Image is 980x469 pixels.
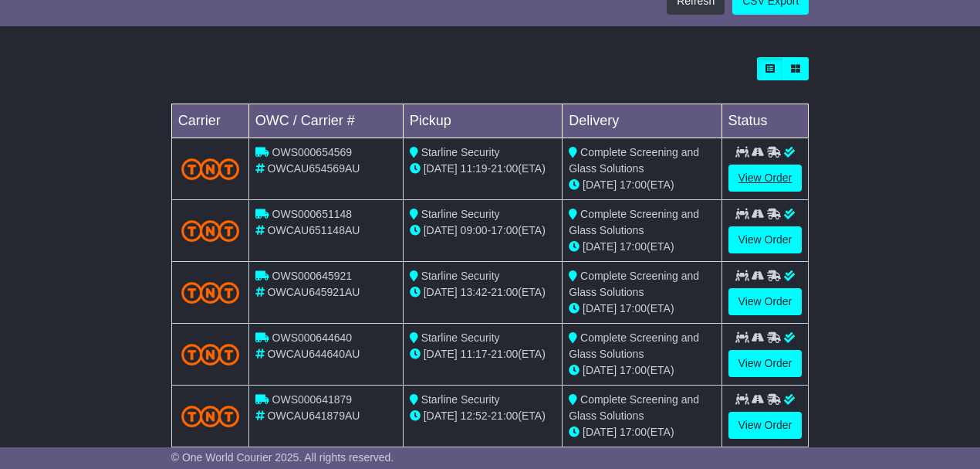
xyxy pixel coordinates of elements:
div: - (ETA) [410,161,556,177]
span: 12:52 [461,410,488,422]
td: Status [721,104,809,138]
td: OWC / Carrier # [248,104,403,138]
span: 21:00 [491,348,518,360]
span: 13:42 [461,286,488,298]
span: [DATE] [583,178,617,191]
span: Complete Screening and Glass Solutions [569,270,699,298]
span: 17:00 [491,224,518,236]
a: View Order [728,288,803,315]
span: [DATE] [424,224,458,236]
img: TNT_Domestic.png [181,158,239,179]
span: Starline Security [421,146,500,158]
span: Starline Security [421,208,500,220]
span: 11:17 [461,348,488,360]
span: 17:00 [620,240,647,253]
td: Delivery [563,104,721,138]
span: OWS000641879 [272,393,353,406]
span: [DATE] [583,426,617,438]
span: Complete Screening and Glass Solutions [569,208,699,236]
span: OWS000651148 [272,208,353,220]
span: 17:00 [620,364,647,376]
span: [DATE] [424,348,458,360]
div: - (ETA) [410,284,556,301]
a: View Order [728,165,803,192]
span: OWCAU654569AU [268,162,360,175]
span: [DATE] [424,162,458,175]
div: (ETA) [569,301,715,317]
td: Carrier [171,104,248,138]
span: [DATE] [583,240,617,253]
span: 09:00 [461,224,488,236]
span: OWS000654569 [272,146,353,158]
span: 17:00 [620,302,647,314]
span: 21:00 [491,162,518,175]
div: (ETA) [569,177,715,193]
span: 21:00 [491,410,518,422]
span: OWCAU644640AU [268,348,360,360]
span: [DATE] [583,302,617,314]
span: OWS000644640 [272,331,353,344]
span: Starline Security [421,393,500,406]
span: Starline Security [421,270,500,282]
span: © One World Courier 2025. All rights reserved. [171,451,394,464]
img: TNT_Domestic.png [181,220,239,241]
div: - (ETA) [410,346,556,362]
span: OWCAU641879AU [268,410,360,422]
div: - (ETA) [410,408,556,424]
div: (ETA) [569,362,715,379]
span: Starline Security [421,331,500,344]
span: OWCAU645921AU [268,286,360,298]
span: 17:00 [620,426,647,438]
span: OWS000645921 [272,270,353,282]
td: Pickup [403,104,562,138]
span: 11:19 [461,162,488,175]
span: Complete Screening and Glass Solutions [569,393,699,422]
a: View Order [728,226,803,253]
div: (ETA) [569,424,715,440]
span: Complete Screening and Glass Solutions [569,146,699,175]
span: 21:00 [491,286,518,298]
img: TNT_Domestic.png [181,282,239,303]
img: TNT_Domestic.png [181,406,239,427]
div: - (ETA) [410,223,556,239]
span: Complete Screening and Glass Solutions [569,331,699,360]
span: [DATE] [583,364,617,376]
span: OWCAU651148AU [268,224,360,236]
span: [DATE] [424,286,458,298]
div: (ETA) [569,239,715,255]
img: TNT_Domestic.png [181,344,239,365]
span: 17:00 [620,178,647,191]
span: [DATE] [424,410,458,422]
a: View Order [728,412,803,439]
a: View Order [728,350,803,377]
